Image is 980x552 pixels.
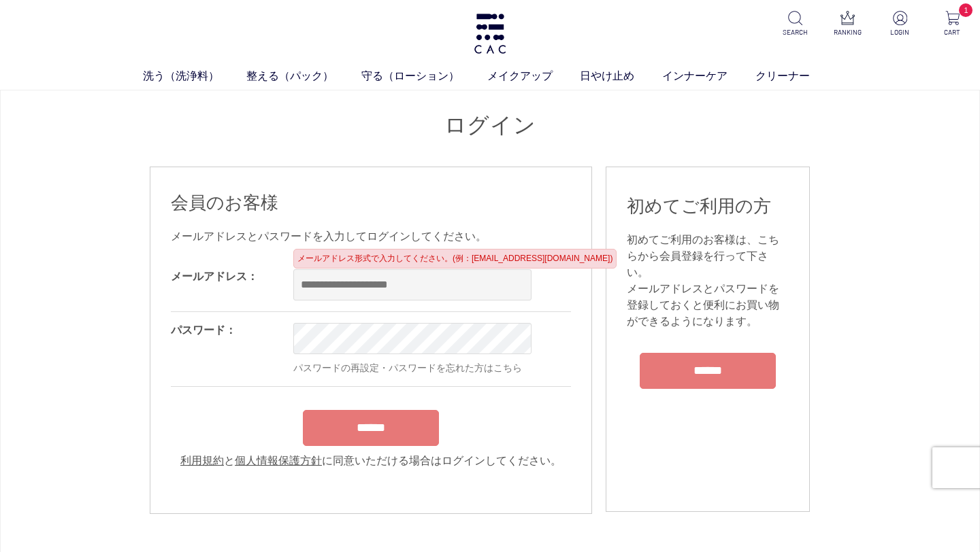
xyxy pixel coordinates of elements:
[143,67,247,84] a: 洗う（洗浄料）
[235,455,322,466] a: 個人情報保護方針
[831,27,864,37] p: RANKING
[171,228,571,245] div: メールアドレスとパスワードを入力してログインしてください。
[361,67,487,84] a: 守る（ローション）
[293,362,522,373] a: パスワードの再設定・パスワードを忘れた方はこちら
[487,67,581,84] a: メイクアップ
[580,67,662,84] a: 日やけ止め
[171,324,236,336] label: パスワード：
[171,453,571,469] div: と に同意いただける場合はログインしてください。
[883,11,917,37] a: LOGIN
[936,11,969,37] a: 1 CART
[627,232,789,330] div: 初めてご利用のお客様は、こちらから会員登録を行って下さい。 メールアドレスとパスワードを登録しておくと便利にお買い物ができるようになります。
[883,27,917,37] p: LOGIN
[936,27,969,37] p: CART
[779,27,812,37] p: SEARCH
[779,11,812,37] a: SEARCH
[627,196,771,216] span: 初めてご利用の方
[246,67,361,84] a: 整える（パック）
[171,271,258,282] label: メールアドレス：
[831,11,864,37] a: RANKING
[755,67,838,84] a: クリーナー
[662,67,755,84] a: インナーケア
[180,455,224,466] a: 利用規約
[959,3,973,17] span: 1
[472,14,508,54] img: logo
[171,192,278,213] span: 会員のお客様
[150,111,830,140] h1: ログイン
[293,249,617,269] div: メールアドレス形式で入力してください。(例：[EMAIL_ADDRESS][DOMAIN_NAME])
